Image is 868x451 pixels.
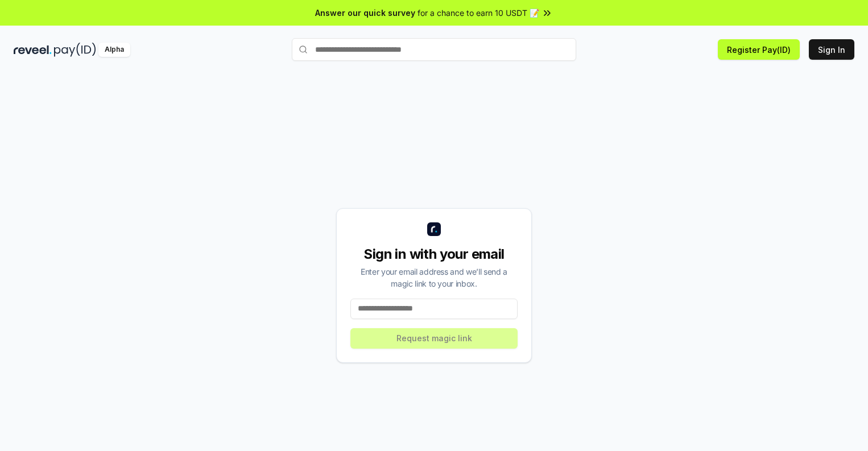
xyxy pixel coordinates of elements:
img: reveel_dark [14,43,52,57]
span: for a chance to earn 10 USDT 📝 [418,7,539,19]
img: logo_small [427,222,441,236]
img: pay_id [54,43,96,57]
div: Sign in with your email [350,245,518,263]
div: Alpha [98,43,130,57]
div: Enter your email address and we’ll send a magic link to your inbox. [350,266,518,289]
span: Answer our quick survey [315,7,415,19]
button: Sign In [809,39,854,60]
button: Register Pay(ID) [718,39,800,60]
